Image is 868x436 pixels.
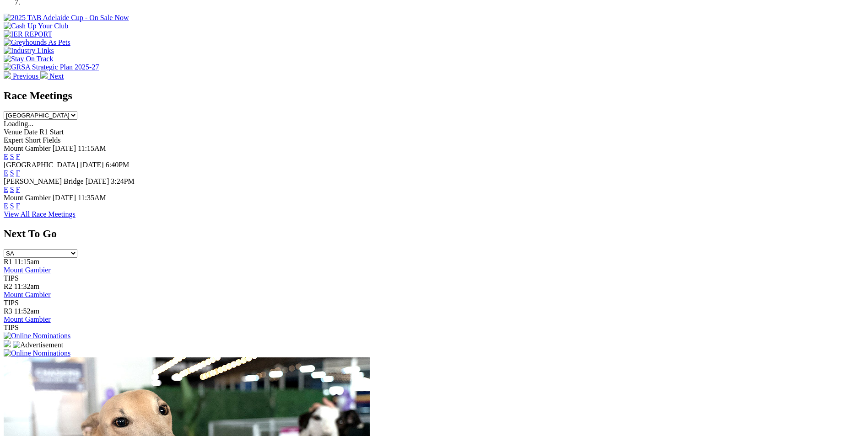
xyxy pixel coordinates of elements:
a: S [10,153,14,160]
span: 6:40PM [106,161,129,169]
a: F [16,202,20,210]
a: View All Race Meetings [4,210,75,218]
span: [GEOGRAPHIC_DATA] [4,161,78,169]
span: [DATE] [80,161,104,169]
span: [DATE] [86,177,109,185]
span: R2 [4,282,12,290]
img: 2025 TAB Adelaide Cup - On Sale Now [4,14,129,22]
span: Mount Gambier [4,194,51,202]
a: Next [40,72,64,80]
img: 15187_Greyhounds_GreysPlayCentral_Resize_SA_WebsiteBanner_300x115_2025.jpg [4,340,11,347]
a: Mount Gambier [4,266,51,274]
img: IER REPORT [4,30,52,38]
a: E [4,169,8,177]
img: Cash Up Your Club [4,22,68,30]
img: Stay On Track [4,55,53,63]
img: Industry Links [4,47,54,55]
span: Date [24,128,38,136]
a: S [10,202,14,210]
span: R1 [4,258,12,266]
a: S [10,186,14,193]
img: Online Nominations [4,332,70,340]
img: chevron-right-pager-white.svg [40,71,48,79]
h2: Next To Go [4,228,864,240]
span: 3:24PM [111,177,135,185]
span: 11:15am [14,258,39,266]
span: Venue [4,128,22,136]
span: R1 Start [39,128,64,136]
a: F [16,153,20,160]
span: Next [49,72,64,80]
span: [DATE] [53,144,76,152]
span: Expert [4,136,23,144]
span: 11:15AM [78,144,106,152]
a: F [16,169,20,177]
a: S [10,169,14,177]
a: E [4,186,8,193]
h2: Race Meetings [4,90,864,102]
span: R3 [4,307,12,315]
img: Advertisement [13,341,63,349]
span: Short [25,136,41,144]
span: Previous [13,72,38,80]
span: TIPS [4,299,19,307]
span: 11:32am [14,282,39,290]
img: chevron-left-pager-white.svg [4,71,11,79]
a: Mount Gambier [4,291,51,298]
span: Mount Gambier [4,144,51,152]
span: 11:35AM [78,194,106,202]
img: Greyhounds As Pets [4,38,70,47]
span: TIPS [4,324,19,331]
a: Previous [4,72,40,80]
a: E [4,202,8,210]
a: Mount Gambier [4,315,51,323]
a: E [4,153,8,160]
img: Online Nominations [4,349,70,357]
a: F [16,186,20,193]
span: [PERSON_NAME] Bridge [4,177,84,185]
span: Loading... [4,120,33,128]
span: TIPS [4,274,19,282]
span: 11:52am [14,307,39,315]
span: Fields [43,136,60,144]
span: [DATE] [53,194,76,202]
img: GRSA Strategic Plan 2025-27 [4,63,99,71]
